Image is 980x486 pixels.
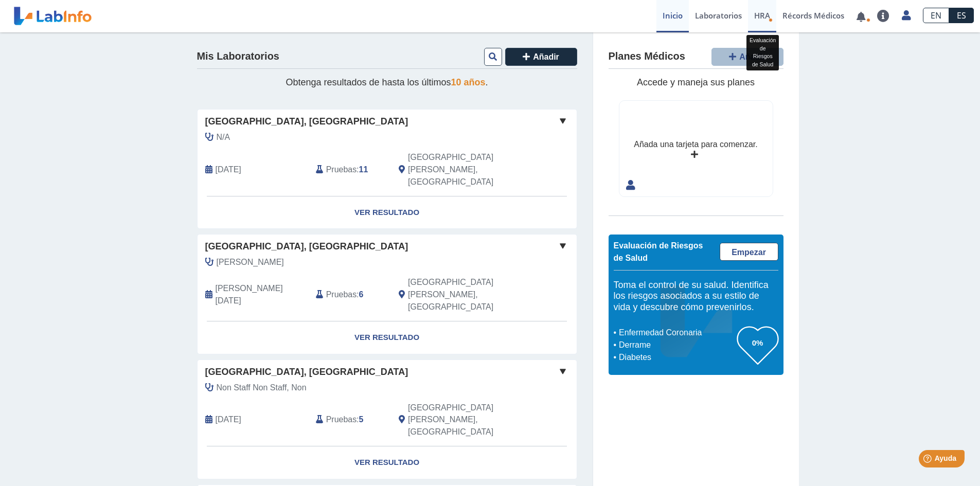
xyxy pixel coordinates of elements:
[737,336,778,349] h3: 0%
[750,37,776,67] span: Evaluación de Riesgos de Salud
[216,282,308,307] span: 2025-01-20
[616,351,737,364] li: Diabetes
[217,256,284,268] span: Marrero, Carlos
[634,138,757,151] div: Añada una tarjeta para comenzar.
[451,77,486,87] span: 10 años
[197,50,279,63] h4: Mis Laboratorios
[205,240,408,254] span: [GEOGRAPHIC_DATA], [GEOGRAPHIC_DATA]
[286,77,488,87] span: Obtenga resultados de hasta los últimos .
[326,164,357,176] span: Pruebas
[217,382,307,394] span: Non Staff Non Staff, Non
[308,151,391,188] div: :
[614,280,778,313] h5: Toma el control de su salud. Identifica los riesgos asociados a su estilo de vida y descubre cómo...
[205,365,408,379] span: [GEOGRAPHIC_DATA], [GEOGRAPHIC_DATA]
[637,77,755,87] span: Accede y maneja sus planes
[359,165,368,174] b: 11
[326,413,357,426] span: Pruebas
[949,8,974,23] a: ES
[198,446,577,479] a: Ver Resultado
[198,321,577,354] a: Ver Resultado
[217,131,230,143] span: N/A
[216,164,241,176] span: 2025-04-07
[308,402,391,439] div: :
[739,52,765,61] span: Añadir
[408,402,522,439] span: San Juan, PR
[888,446,969,475] iframe: Help widget launcher
[614,241,703,262] span: Evaluación de Riesgos de Salud
[616,327,737,339] li: Enfermedad Coronaria
[308,276,391,313] div: :
[198,196,577,229] a: Ver Resultado
[754,10,770,21] span: HRA
[216,413,241,426] span: 2024-03-05
[505,48,577,66] button: Añadir
[359,290,364,299] b: 6
[732,248,766,257] span: Empezar
[711,48,783,66] button: Añadir
[326,289,357,301] span: Pruebas
[408,151,522,188] span: San Juan, PR
[609,50,685,63] h4: Planes Médicos
[533,52,559,61] span: Añadir
[205,115,408,129] span: [GEOGRAPHIC_DATA], [GEOGRAPHIC_DATA]
[359,415,364,424] b: 5
[923,8,949,23] a: EN
[408,276,522,313] span: San Juan, PR
[720,243,778,261] a: Empezar
[616,339,737,351] li: Derrame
